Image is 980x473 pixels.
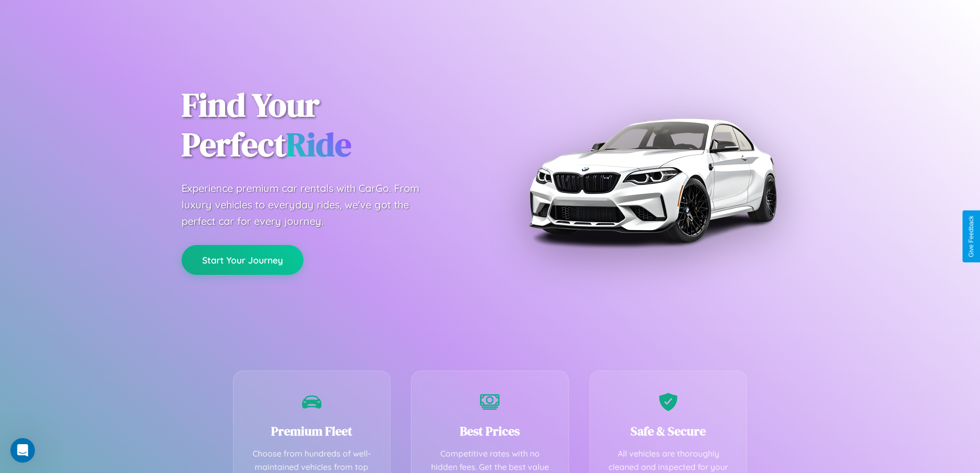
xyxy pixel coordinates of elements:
span: Ride [286,122,351,167]
h1: Find Your Perfect [182,85,475,165]
div: Give Feedback [968,216,975,257]
button: Start Your Journey [182,245,304,275]
h3: Best Prices [427,423,553,440]
img: Premium BMW car rental vehicle [524,51,781,309]
iframe: Intercom live chat [10,438,35,463]
h3: Premium Fleet [249,423,375,440]
h3: Safe & Secure [605,423,732,440]
p: Experience premium car rentals with CarGo. From luxury vehicles to everyday rides, we've got the ... [182,180,439,230]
